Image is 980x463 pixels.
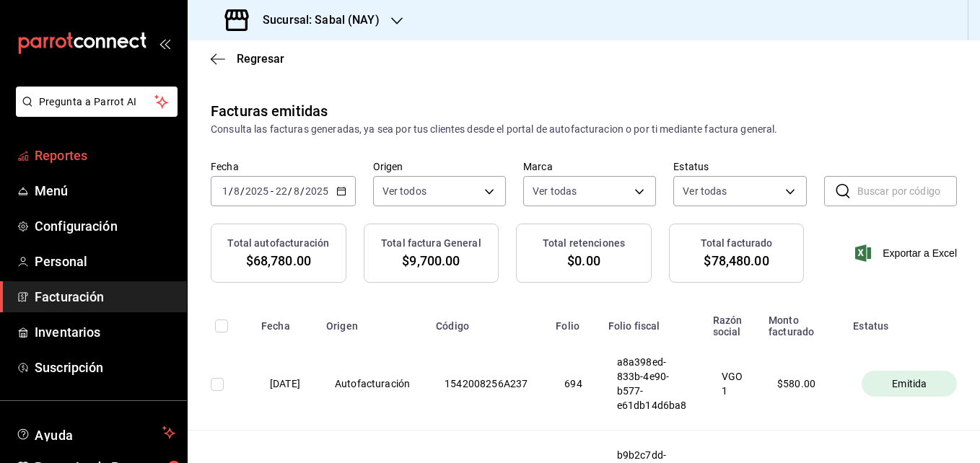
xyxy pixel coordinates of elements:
span: Pregunta a Parrot AI [39,94,155,110]
span: $68,780.00 [246,251,311,270]
th: Autofacturación [318,338,427,431]
span: Ver todas [533,184,577,198]
input: -- [275,185,288,197]
span: Facturación [35,287,175,307]
th: Estatus [844,306,974,338]
span: Suscripción [35,358,175,377]
div: Facturas emitidas [211,100,328,122]
button: Exportar a Excel [858,244,957,262]
th: Monto facturado [760,306,844,338]
span: - [271,185,274,197]
input: -- [222,185,229,197]
th: Origen [318,306,427,338]
th: a8a398ed-833b-4e90-b577-e61db14d6ba8 [600,338,704,431]
th: Fecha [253,306,318,338]
label: Estatus [673,162,806,172]
span: Menú [35,181,175,200]
span: Reportes [35,146,175,165]
span: $0.00 [567,251,600,270]
span: $9,700.00 [402,251,460,270]
a: Pregunta a Parrot AI [10,105,178,120]
th: Razón social [704,306,760,338]
input: Buscar por código [857,177,957,206]
input: -- [293,185,300,197]
input: ---- [305,185,329,197]
th: Código [427,306,547,338]
th: 1542008256A237 [427,338,547,431]
span: Regresar [237,52,284,66]
span: Ayuda [35,424,157,441]
span: $78,480.00 [704,251,769,270]
span: / [288,185,292,197]
h3: Sucursal: Sabal (NAY) [251,12,380,29]
h3: Total autofacturación [227,236,329,251]
th: Folio fiscal [600,306,704,338]
button: Regresar [211,52,284,66]
span: Ver todas [683,184,727,198]
button: open_drawer_menu [159,38,170,49]
th: Folio [547,306,599,338]
span: Personal [35,252,175,271]
th: 694 [547,338,599,431]
span: / [300,185,305,197]
h3: Total retenciones [543,236,625,251]
h3: Total facturado [701,236,773,251]
span: Configuración [35,216,175,236]
th: $ 580.00 [760,338,844,431]
span: / [240,185,245,197]
label: Origen [373,162,506,172]
span: Inventarios [35,322,175,342]
div: Consulta las facturas generadas, ya sea por tus clientes desde el portal de autofacturacion o por... [211,122,957,137]
span: / [229,185,233,197]
th: VGO 1 [704,338,760,431]
input: -- [233,185,240,197]
label: Marca [523,162,656,172]
input: ---- [245,185,269,197]
button: Pregunta a Parrot AI [16,87,178,117]
th: [DATE] [253,338,318,431]
h3: Total factura General [381,236,481,251]
span: Ver todos [382,184,426,198]
span: Emitida [886,376,932,391]
label: Fecha [211,162,356,172]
